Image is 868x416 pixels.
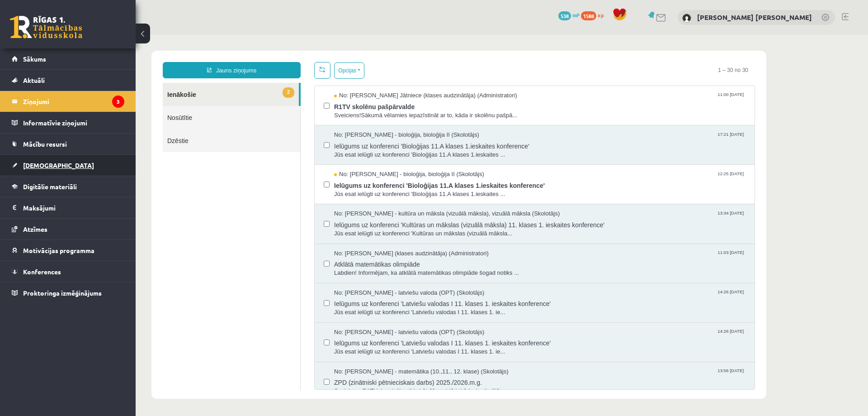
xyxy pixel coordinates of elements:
[198,215,353,223] span: No: [PERSON_NAME] (klases audzinātāja) (Administratori)
[23,140,67,148] span: Mācību resursi
[580,135,610,142] span: 12:25 [DATE]
[198,135,349,144] span: No: [PERSON_NAME] - bioloģija, bioloģija II (Skolotājs)
[112,96,124,108] i: 3
[27,27,165,43] a: Jauns ziņojums
[198,234,610,243] span: Labdien! Informējam, ka atklātā matemātikas olimpiāde šogad notiks ...
[23,246,94,254] span: Motivācijas programma
[12,282,124,303] a: Proktoringa izmēģinājums
[198,144,610,155] span: Ielūgums uz konferenci 'Bioloģijas 11.A klases 1.ieskaites konference'
[198,223,610,234] span: Atklātā matemātikas olimpiāde
[12,91,124,112] a: Ziņojumi3
[198,293,610,321] a: No: [PERSON_NAME] - latviešu valoda (OPT) (Skolotājs) 14:26 [DATE] Ielūgums uz konferenci 'Latvie...
[198,28,229,44] button: Opcijas
[198,333,373,341] span: No: [PERSON_NAME] - matemātika (10.,11., 12. klase) (Skolotājs)
[581,11,596,20] span: 1588
[27,71,165,94] a: Nosūtītie
[198,333,610,361] a: No: [PERSON_NAME] - matemātika (10.,11., 12. klase) (Skolotājs) 13:56 [DATE] ZPD (zinātniski pētn...
[23,55,46,63] span: Sākums
[12,134,124,154] a: Mācību resursi
[23,182,77,191] span: Digitālie materiāli
[12,261,124,282] a: Konferences
[697,13,812,22] a: [PERSON_NAME] [PERSON_NAME]
[580,293,610,300] span: 14:26 [DATE]
[198,215,610,243] a: No: [PERSON_NAME] (klases audzinātāja) (Administratori) 11:03 [DATE] Atklātā matemātikas olimpiād...
[12,219,124,239] a: Atzīmes
[23,76,45,84] span: Aktuāli
[23,197,124,218] legend: Maksājumi
[23,268,61,276] span: Konferences
[12,197,124,218] a: Maksājumi
[198,301,610,313] span: Ielūgums uz konferenci 'Latviešu valodas I 11. klases 1. ieskaites konference'
[198,175,424,183] span: No: [PERSON_NAME] - kultūra un māksla (vizuālā māksla), vizuālā māksla (Skolotājs)
[23,225,47,233] span: Atzīmes
[598,11,604,19] span: xp
[198,57,382,65] span: No: [PERSON_NAME] Jātniece (klases audzinātāja) (Administratori)
[682,14,691,23] img: Juris Eduards Pleikšnis
[23,112,124,133] legend: Informatīvie ziņojumi
[198,105,610,116] span: Ielūgums uz konferenci 'Bioloģijas 11.A klases 1.ieskaites konference'
[558,11,571,20] span: 538
[12,240,124,261] a: Motivācijas programma
[27,48,163,71] a: 2Ienākošie
[580,215,610,221] span: 11:03 [DATE]
[12,48,124,69] a: Sākums
[12,112,124,133] a: Informatīvie ziņojumi
[23,161,94,169] span: [DEMOGRAPHIC_DATA]
[198,195,610,203] span: Jūs esat ielūgti uz konferenci 'Kultūras un mākslas (vizuālā māksla...
[198,175,610,203] a: No: [PERSON_NAME] - kultūra un māksla (vizuālā māksla), vizuālā māksla (Skolotājs) 13:34 [DATE] I...
[198,262,610,273] span: Ielūgums uz konferenci 'Latviešu valodas I 11. klases 1. ieskaites konference'
[147,53,159,63] span: 2
[198,183,610,195] span: Ielūgums uz konferenci 'Kultūras un mākslas (vizuālā māksla) 11. klases 1. ieskaites konference'
[198,254,349,263] span: No: [PERSON_NAME] - latviešu valoda (OPT) (Skolotājs)
[23,289,102,297] span: Proktoringa izmēģinājums
[580,254,610,261] span: 14:26 [DATE]
[198,77,610,85] span: Sveiciens!Sākumā vēlamies iepazīstināt ar to, kāda ir skolēnu pašpā...
[198,135,610,163] a: No: [PERSON_NAME] - bioloģija, bioloģija II (Skolotājs) 12:25 [DATE] Ielūgums uz konferenci 'Biol...
[10,16,82,38] a: Rīgas 1. Tālmācības vidusskola
[572,11,580,19] span: mP
[198,155,610,164] span: Jūs esat ielūgti uz konferenci 'Bioloģijas 11.A klases 1.ieskaites ...
[198,65,610,77] span: R1TV skolēnu pašpārvalde
[12,155,124,176] a: [DEMOGRAPHIC_DATA]
[27,94,165,117] a: Dzēstie
[198,313,610,321] span: Jūs esat ielūgti uz konferenci 'Latviešu valodas I 11. klases 1. ie...
[580,333,610,339] span: 13:56 [DATE]
[558,11,580,19] a: 538 mP
[580,57,610,63] span: 11:00 [DATE]
[198,293,349,302] span: No: [PERSON_NAME] - latviešu valoda (OPT) (Skolotājs)
[198,116,610,124] span: Jūs esat ielūgti uz konferenci 'Bioloģijas 11.A klases 1.ieskaites ...
[198,96,344,105] span: No: [PERSON_NAME] - bioloģija, bioloģija II (Skolotājs)
[198,96,610,124] a: No: [PERSON_NAME] - bioloģija, bioloģija II (Skolotājs) 17:21 [DATE] Ielūgums uz konferenci 'Biol...
[23,91,124,112] legend: Ziņojumi
[198,57,610,85] a: No: [PERSON_NAME] Jātniece (klases audzinātāja) (Administratori) 11:00 [DATE] R1TV skolēnu pašpār...
[198,352,610,361] span: Sveiciens, R1TV jauniešiem!Varbūt Jūsu vidū ir kāds, kurš vēlētos ...
[198,254,610,282] a: No: [PERSON_NAME] - latviešu valoda (OPT) (Skolotājs) 14:26 [DATE] Ielūgums uz konferenci 'Latvie...
[12,176,124,197] a: Digitālie materiāli
[580,96,610,103] span: 17:21 [DATE]
[580,175,610,182] span: 13:34 [DATE]
[12,70,124,91] a: Aktuāli
[198,273,610,282] span: Jūs esat ielūgti uz konferenci 'Latviešu valodas I 11. klases 1. ie...
[576,27,619,43] span: 1 – 30 no 30
[581,11,608,19] a: 1588 xp
[198,341,610,352] span: ZPD (zinātniski pētnieciskais darbs) 2025./2026.m.g.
